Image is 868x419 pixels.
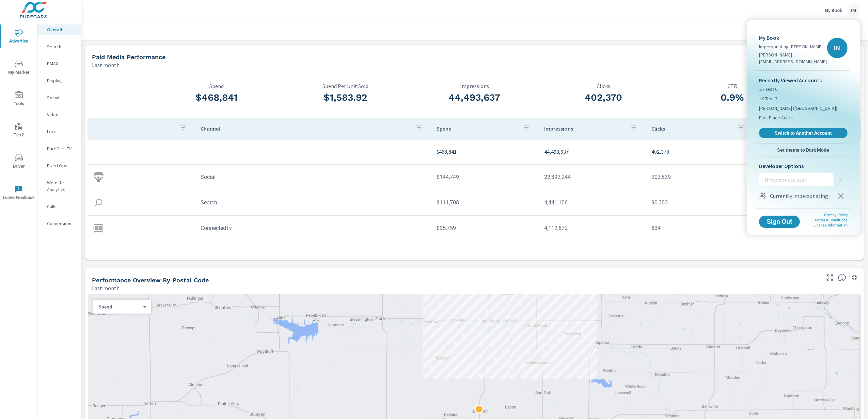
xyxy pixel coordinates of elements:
[764,219,794,225] span: Sign Out
[827,38,848,58] div: IM
[759,216,800,228] button: Sign Out
[814,218,848,222] a: Terms & Conditions
[759,128,848,138] a: Switch to Another Account
[759,34,827,42] p: My Book
[759,86,777,93] span: JK Test 6
[763,130,844,136] span: Switch to Another Account
[759,51,827,65] p: [PERSON_NAME][EMAIL_ADDRESS][DOMAIN_NAME]
[770,192,828,200] p: Currently impersonating
[759,162,848,170] p: Developer Options
[759,105,837,112] span: [PERSON_NAME] ([GEOGRAPHIC_DATA])
[759,76,848,84] p: Recently Viewed Accounts
[824,213,848,217] a: Privacy Policy
[759,171,834,188] input: Impersonate user
[759,114,793,121] span: Park Place Acura
[759,147,848,153] span: Set theme to Dark Mode
[759,43,827,50] p: Impersonating [PERSON_NAME]
[814,223,848,228] a: License Information
[759,95,777,102] span: JK Test 3
[756,144,850,156] button: Set theme to Dark Mode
